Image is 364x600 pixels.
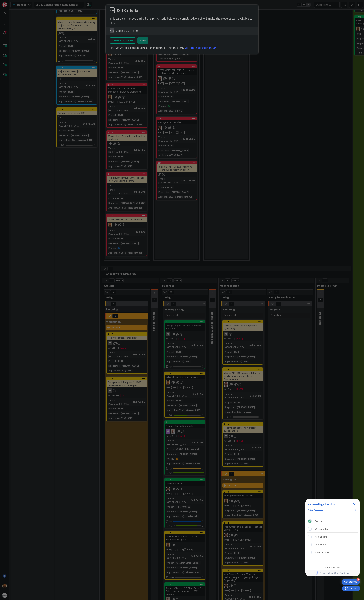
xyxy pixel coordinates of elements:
div: Open Get Started checklist, remaining modules: 4 [342,579,360,585]
div: Add a Card is incomplete. [307,541,358,548]
div: Do not show again [325,566,341,569]
div: Sign Up [315,519,323,523]
button: Move Card Back [110,37,136,44]
div: Note: Exit Criteria is a board setting set by an administrator of this board. [110,46,254,50]
div: Checklist items [305,516,360,564]
div: Add a Card [315,543,326,547]
div: Invite Members is incomplete. [307,549,358,556]
div: Close Checklist [352,502,357,507]
div: Exit Criteria [116,7,138,14]
div: Checklist progress: 20% [308,509,357,512]
div: Invite Members [315,550,331,554]
div: Footer [305,570,360,576]
div: Welcome Tour is incomplete. [307,525,358,533]
span: Support [7,1,15,5]
button: Move [137,37,148,44]
div: 20% [308,509,313,512]
div: Sign Up is complete. [307,517,358,525]
div: Welcome Tour [315,527,329,531]
div: Checklist Container [305,499,360,576]
div: Add a Board [315,535,327,539]
span: Powered by UserGuiding [320,571,349,575]
div: Onboarding Checklist [308,502,335,506]
a: Powered by UserGuiding [307,570,358,576]
div: Close BMC Ticket [116,28,138,33]
div: 4 [357,578,360,581]
div: Get Started [344,580,357,584]
a: Contact someone from this list. [185,46,217,50]
div: This card can't move until all the Exit Criteria below are completed, which will make the Move bu... [110,16,254,25]
div: Add a Board is incomplete. [307,533,358,540]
